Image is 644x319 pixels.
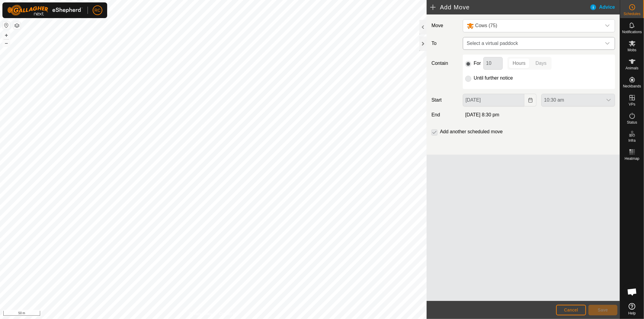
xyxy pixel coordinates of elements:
a: Privacy Policy [190,311,212,317]
button: Choose Date [524,94,537,106]
label: To [429,37,460,50]
span: Cows [464,20,601,32]
div: Advice [590,4,620,11]
span: RC [95,7,101,14]
a: Open chat [623,283,641,301]
a: Help [620,301,644,317]
button: Map Layers [13,22,21,29]
span: [DATE] 8:30 pm [465,112,499,117]
label: For [474,61,481,66]
span: Schedules [623,12,640,16]
span: Select a virtual paddock [464,37,601,49]
label: Start [429,96,460,104]
span: Cows (75) [475,23,497,28]
span: Neckbands [623,84,641,88]
button: + [3,32,10,39]
span: Help [628,311,636,315]
span: Cancel [564,308,578,312]
label: Contain [429,60,460,67]
span: Infra [628,139,636,142]
a: Contact Us [219,311,237,317]
button: – [3,39,10,47]
h2: Add Move [430,4,589,11]
label: Add another scheduled move [440,129,503,134]
button: Cancel [556,305,586,315]
span: Mobs [628,48,636,52]
span: VPs [629,103,635,106]
span: Animals [626,66,639,70]
span: Save [598,308,608,312]
label: End [429,111,460,118]
button: Save [588,305,617,315]
div: dropdown trigger [601,20,614,32]
span: Notifications [622,30,642,34]
label: Until further notice [474,76,513,81]
span: Status [627,121,637,124]
img: Gallagher Logo [7,5,83,16]
button: Reset Map [3,22,10,29]
span: Heatmap [625,157,639,160]
label: Move [429,19,460,32]
div: dropdown trigger [601,37,614,49]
